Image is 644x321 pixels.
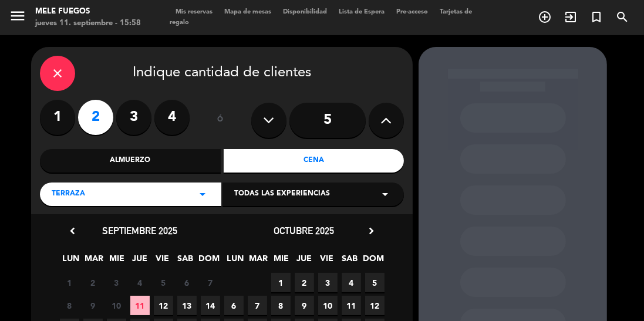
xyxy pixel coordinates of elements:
span: Todas las experiencias [234,188,330,200]
span: 8 [60,296,79,315]
span: Mapa de mesas [218,9,277,15]
span: 8 [271,296,291,315]
label: 2 [78,100,113,135]
span: Disponibilidad [277,9,333,15]
span: 1 [271,273,291,292]
span: 4 [130,273,150,292]
span: 5 [154,273,173,292]
span: 2 [295,273,314,292]
span: VIE [318,252,337,271]
i: search [615,10,629,24]
label: 4 [154,100,190,135]
span: SAB [340,252,360,271]
span: 11 [130,296,150,315]
span: 3 [318,273,338,292]
span: DOM [199,252,218,271]
span: 2 [83,273,103,292]
i: add_circle_outline [538,10,552,24]
span: 7 [201,273,220,292]
span: JUE [295,252,314,271]
span: Pre-acceso [390,9,434,15]
span: MAR [249,252,268,271]
span: septiembre 2025 [102,225,177,236]
span: LUN [62,252,81,271]
div: Cena [224,149,404,173]
span: 14 [201,296,220,315]
span: 12 [154,296,173,315]
span: 11 [342,296,361,315]
span: 9 [295,296,314,315]
label: 3 [116,100,151,135]
span: 7 [248,296,267,315]
span: 10 [318,296,338,315]
div: jueves 11. septiembre - 15:58 [35,18,141,29]
span: MIE [107,252,127,271]
span: 1 [60,273,79,292]
label: 1 [40,100,75,135]
div: Mele Fuegos [35,6,141,18]
span: 9 [83,296,103,315]
i: menu [9,7,26,25]
span: 6 [177,273,197,292]
span: octubre 2025 [274,225,335,236]
i: exit_to_app [564,10,578,24]
span: 4 [342,273,361,292]
span: VIE [153,252,173,271]
span: DOM [363,252,383,271]
span: LUN [226,252,245,271]
span: 6 [224,296,244,315]
i: arrow_drop_down [378,187,392,201]
span: 10 [107,296,126,315]
span: TERRAZA [52,188,85,200]
div: ó [201,100,240,141]
div: Almuerzo [40,149,221,173]
span: 3 [107,273,126,292]
button: menu [9,7,26,29]
span: Lista de Espera [333,9,390,15]
span: MAR [85,252,104,271]
span: SAB [176,252,195,271]
i: chevron_left [66,225,79,237]
span: MIE [272,252,291,271]
i: arrow_drop_down [195,187,210,201]
i: close [50,66,65,80]
span: 5 [365,273,385,292]
span: 12 [365,296,385,315]
i: chevron_right [365,225,377,237]
span: JUE [130,252,150,271]
span: Mis reservas [170,9,218,15]
i: turned_in_not [589,10,603,24]
div: Indique cantidad de clientes [40,56,404,91]
span: 13 [177,296,197,315]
